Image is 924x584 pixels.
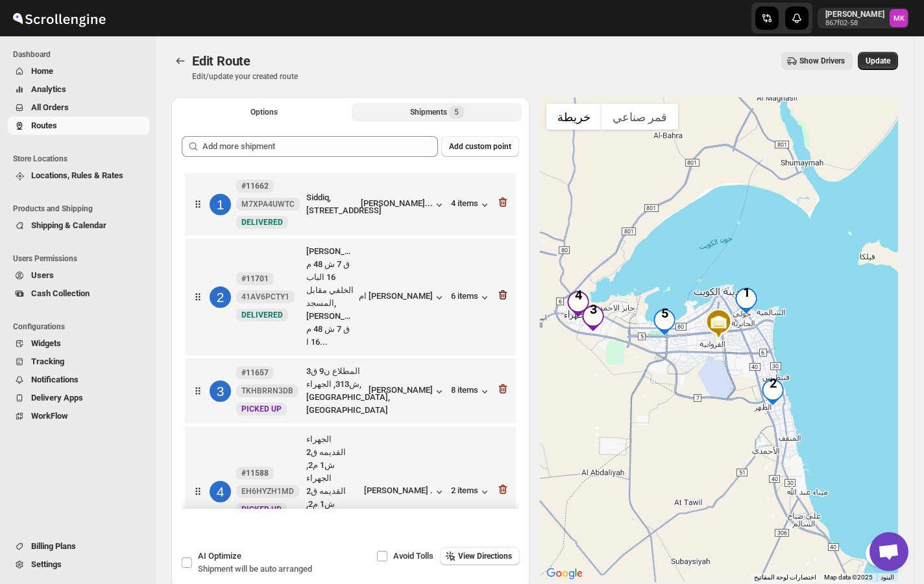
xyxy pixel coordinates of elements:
[250,107,278,117] span: Options
[31,541,76,551] span: Billing Plans
[799,56,845,66] span: Show Drivers
[171,52,189,70] button: Routes
[241,469,269,478] b: #11588
[359,291,446,304] button: ام [PERSON_NAME]
[543,565,586,582] a: ‏فتح هذه المنطقة في "خرائط Google" (يؤدي ذلك إلى فتح نافذة جديدة)
[858,52,898,70] button: Update
[8,334,149,353] button: Widgets
[441,136,519,157] button: Add custom point
[210,286,231,308] div: 2
[31,170,123,180] span: Locations, Rules & Rates
[458,551,512,561] span: View Directions
[306,365,363,417] div: المطلاع ن9 ق3 ش313, الجهراء, [GEOGRAPHIC_DATA], [GEOGRAPHIC_DATA]
[31,356,64,366] span: Tracking
[31,338,61,348] span: Widgets
[241,274,269,283] b: #11701
[8,285,149,303] button: Cash Collection
[894,14,905,23] text: MK
[440,547,520,565] button: View Directions
[8,62,149,80] button: Home
[8,216,149,235] button: Shipping & Calendar
[31,121,57,130] span: Routes
[451,198,491,211] button: 4 items
[192,53,250,69] span: Edit Route
[890,9,908,27] span: Mostafa Khalifa
[824,574,873,581] span: Map data ©2025
[866,56,890,66] span: Update
[13,253,149,264] span: Users Permissions
[8,117,149,135] button: Routes
[31,559,62,569] span: Settings
[306,191,356,217] div: Siddiq, [STREET_ADDRESS]
[13,204,149,214] span: Products and Shipping
[393,551,433,561] span: Avoid Tolls
[202,136,438,157] input: Add more shipment
[565,291,591,317] div: 4
[13,321,149,332] span: Configurations
[210,194,231,215] div: 1
[754,573,816,582] button: اختصارات لوحة المفاتيح
[13,49,149,60] span: Dashboard
[241,505,282,514] span: PICKED UP
[451,485,491,498] button: 2 items
[760,379,786,405] div: 2
[8,353,149,371] button: Tracking
[241,310,283,320] span: DELIVERED
[198,551,241,561] span: AI Optimize
[8,371,149,389] button: Notifications
[185,173,516,235] div: 1#11662M7XPA4UWTCNewDELIVEREDSiddiq, [STREET_ADDRESS][PERSON_NAME]...4 items
[31,393,83,403] span: Delivery Apps
[241,386,293,396] span: TKHBRRN3DB
[192,71,298,82] p: Edit/update your created route
[241,486,294,496] span: EH6HYZH1MD
[179,103,349,121] button: All Route Options
[210,380,231,402] div: 3
[410,106,464,119] div: Shipments
[866,541,892,566] button: عناصر التحكّم بطريقة عرض الخريطة
[352,103,522,121] button: Selected Shipments
[364,485,446,498] button: [PERSON_NAME] .
[869,532,908,571] div: دردشة مفتوحة
[369,385,446,398] button: [PERSON_NAME]
[580,305,606,331] div: 3
[10,2,108,34] img: ScrollEngine
[781,52,853,70] button: Show Drivers
[171,126,529,514] div: Selected Shipments
[306,433,359,550] div: الجهراء القديمه ق2 ش1 م2, الجهراء القديمه ق2 ش1 م2, الجهراء القديمه ق2 ش1 م2, Al...
[733,288,759,314] div: 1
[546,104,602,130] button: عرض خريطة الشارع
[8,167,149,185] button: Locations, Rules & Rates
[31,375,79,384] span: Notifications
[241,292,289,302] span: 41AV6PCTY1
[543,565,586,582] img: Google
[241,199,295,209] span: M7XPA4UWTC
[13,154,149,164] span: Store Locations
[31,66,53,76] span: Home
[451,291,491,304] button: 6 items
[825,19,884,27] p: 867f02-58
[602,104,678,130] button: عرض صور القمر الصناعي
[31,411,68,421] span: WorkFlow
[185,426,516,556] div: 4#11588EH6HYZH1MDNewPICKED UPالجهراء القديمه ق2 ش1 م2, الجهراء القديمه ق2 ش1 م2, الجهراء القديمه ...
[449,141,511,152] span: Add custom point
[825,9,884,19] p: [PERSON_NAME]
[241,404,282,414] span: PICKED UP
[818,8,909,29] button: User menu
[8,389,149,407] button: Delivery Apps
[31,84,66,94] span: Analytics
[361,198,433,208] div: [PERSON_NAME]...
[881,574,894,581] a: البنود (يتم فتح الرابط في علامة تبويب جديدة)
[8,80,149,99] button: Analytics
[451,385,491,398] button: 8 items
[8,407,149,425] button: WorkFlow
[8,555,149,574] button: Settings
[31,102,69,112] span: All Orders
[31,220,106,230] span: Shipping & Calendar
[651,309,677,335] div: 5
[8,266,149,285] button: Users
